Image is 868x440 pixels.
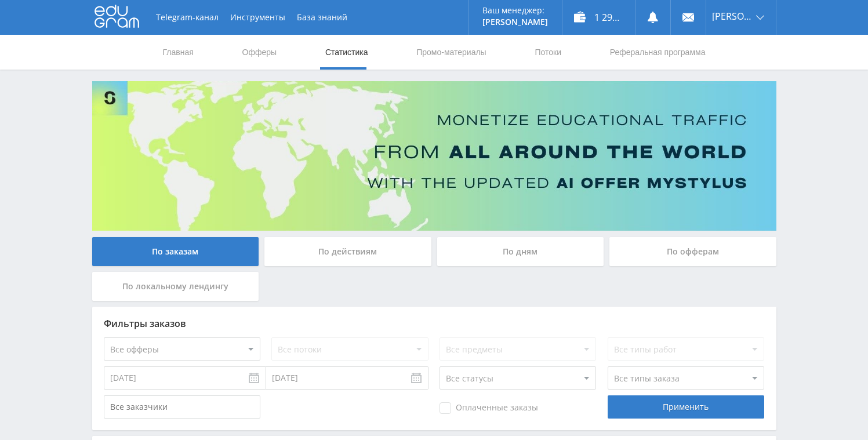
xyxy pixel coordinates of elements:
[533,35,562,70] a: Потоки
[92,81,776,231] img: Banner
[609,35,707,70] a: Реферальная программа
[440,402,538,414] span: Оплаченные заказы
[104,318,765,329] div: Фильтры заказов
[482,17,548,27] p: [PERSON_NAME]
[162,35,195,70] a: Главная
[92,272,259,301] div: По локальному лендингу
[482,6,548,15] p: Ваш менеджер:
[241,35,278,70] a: Офферы
[104,395,260,419] input: Все заказчики
[609,237,776,266] div: По офферам
[415,35,487,70] a: Промо-материалы
[712,12,753,21] span: [PERSON_NAME]
[608,395,764,419] div: Применить
[437,237,604,266] div: По дням
[324,35,369,70] a: Статистика
[264,237,431,266] div: По действиям
[92,237,259,266] div: По заказам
